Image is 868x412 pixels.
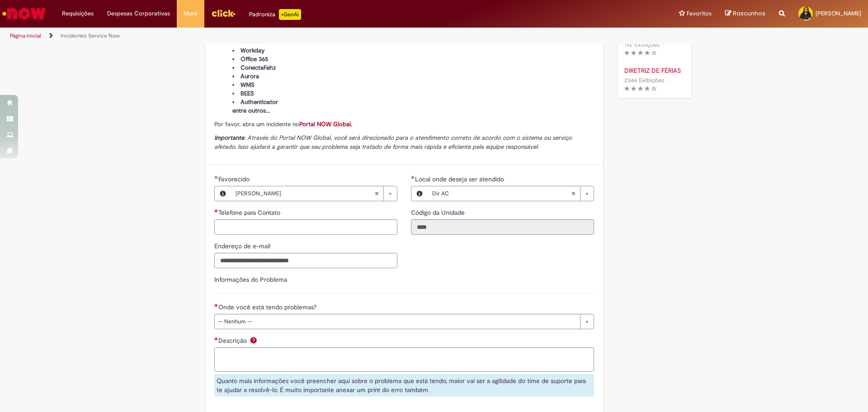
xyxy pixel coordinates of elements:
span: Rascunhos [733,9,765,18]
abbr: Limpar campo Favorecido [370,186,383,201]
img: click_logo_yellow_360x200.png [211,6,236,20]
span: 2346 Exibições [624,76,664,84]
textarea: Descrição [214,347,594,372]
a: Incidentes Service Now [61,32,120,39]
span: Obrigatório Preenchido [411,175,415,179]
label: Somente leitura - Código da Unidade [411,208,467,217]
span: ConectaFahz [241,64,276,71]
input: Código da Unidade [411,219,594,235]
span: Onde você está tendo problemas? [218,303,318,311]
a: Rascunhos [725,9,765,18]
button: Favorecido, Visualizar este registro Elenilson Dos Santos Pereira [215,186,231,201]
div: Padroniza [249,9,301,20]
span: BEES [241,90,254,97]
span: Ajuda para Descrição [248,336,259,344]
span: Descrição [218,336,249,345]
span: Workday [241,47,264,54]
span: Authenticator [241,98,278,106]
span: • [666,74,671,86]
input: Endereço de e-mail [214,253,397,268]
span: Dir AC [432,186,571,201]
span: Telefone para Contato [218,208,282,217]
span: Necessários [214,337,218,341]
span: Necessários - Local onde deseja ser atendido [415,175,506,183]
img: ServiceNow [1,5,47,23]
a: DIRETRIZ DE FÉRIAS [624,66,684,75]
a: Dir ACLimpar campo Local onde deseja ser atendido [428,186,594,201]
button: Local onde deseja ser atendido, Visualizar este registro Dir AC [411,186,428,201]
span: Por favor, abra um incidente no [214,120,352,128]
p: +GenAi [279,9,301,20]
input: Telefone para Contato [214,219,397,235]
span: : Através do Portal NOW Global, você será direcionado para o atendimento correto de acordo com o ... [214,134,572,151]
span: • [661,38,667,51]
span: [PERSON_NAME] [236,186,374,201]
a: Portal NOW Global. [299,120,352,128]
span: Favoritos [687,9,712,18]
span: -- Nenhum -- [218,314,576,329]
label: Informações do Problema [214,275,287,284]
span: [PERSON_NAME] [816,9,861,17]
span: Requisições [62,9,94,18]
span: Office 365 [241,55,268,63]
span: entre outros... [232,107,270,114]
span: More [184,9,198,18]
div: Quanto mais informações você preencher aqui sobre o problema que está tendo, maior vai ser a agil... [214,374,594,397]
abbr: Limpar campo Local onde deseja ser atendido [566,186,580,201]
span: Endereço de e-mail [214,242,272,250]
span: Despesas Corporativas [107,9,170,18]
a: Página inicial [10,32,41,39]
ul: Trilhas de página [7,28,572,44]
a: [PERSON_NAME]Limpar campo Favorecido [231,186,397,201]
span: 192 Exibições [624,41,660,48]
span: Necessários [214,209,218,213]
span: Aurora [241,72,259,80]
span: Favorecido, Elenilson Dos Santos Pereira [218,175,251,183]
span: Obrigatório Preenchido [214,175,218,179]
strong: Importante [214,134,244,142]
span: WMS [241,81,255,89]
span: Necessários [214,303,218,307]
